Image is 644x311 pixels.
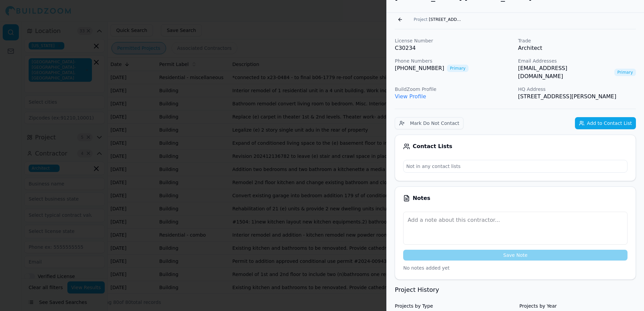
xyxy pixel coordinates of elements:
span: Primary [614,69,636,76]
a: View Profile [395,93,426,100]
button: Add to Contact List [575,117,636,129]
p: Architect [518,44,636,52]
h4: Projects by Type [395,303,511,309]
p: License Number [395,37,513,44]
button: Project[STREET_ADDRESS] [410,15,466,24]
p: [STREET_ADDRESS][PERSON_NAME] [518,93,636,101]
p: Phone Numbers [395,58,513,64]
h4: Projects by Year [519,303,636,309]
a: [EMAIL_ADDRESS][DOMAIN_NAME] [518,64,612,80]
p: No notes added yet [403,265,627,271]
button: Mark Do Not Contact [395,117,463,129]
div: Contact Lists [403,143,627,150]
p: Not in any contact lists [404,160,627,172]
span: [STREET_ADDRESS] [429,17,462,22]
h3: Project History [395,285,636,295]
p: HQ Address [518,86,636,93]
a: [PHONE_NUMBER] [395,64,444,72]
p: Email Addresses [518,58,636,64]
span: Project [414,17,427,22]
span: Primary [447,65,469,72]
div: Notes [403,195,627,202]
p: BuildZoom Profile [395,86,513,93]
p: C30234 [395,44,513,52]
p: Trade [518,37,636,44]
